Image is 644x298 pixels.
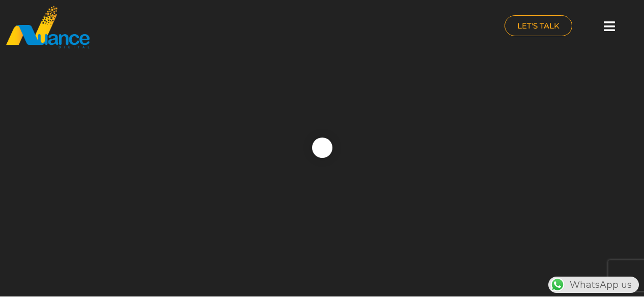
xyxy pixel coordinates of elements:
div: WhatsApp us [548,277,639,293]
img: WhatsApp [549,277,566,293]
span: LET'S TALK [517,22,559,30]
img: nuance-qatar_logo [5,5,91,49]
a: nuance-qatar_logo [5,5,317,49]
a: LET'S TALK [505,15,572,36]
a: WhatsAppWhatsApp us [548,279,639,290]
